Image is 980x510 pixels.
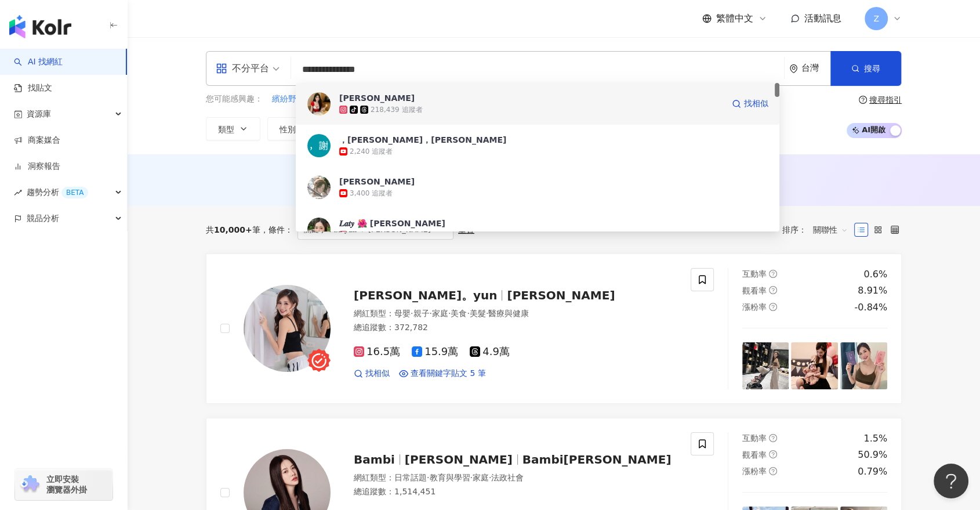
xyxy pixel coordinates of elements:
span: 類型 [218,125,234,134]
img: KOL Avatar [244,285,331,372]
div: 1,038 追蹤者 [350,230,393,240]
span: [PERSON_NAME]。yun [354,288,497,302]
button: 性別 [267,117,322,140]
div: 網紅類型 ： [354,308,677,320]
span: 醫療與健康 [488,309,529,318]
span: 趨勢分析 [27,179,88,205]
span: Z [873,12,879,25]
span: · [467,309,469,318]
a: 找相似 [354,368,390,379]
span: · [429,309,431,318]
span: 繁體中文 [716,12,753,25]
div: 搜尋指引 [869,95,902,104]
span: 日常話題 [394,473,427,482]
span: · [411,309,413,318]
span: 教育與學習 [429,473,470,482]
span: 家庭 [432,309,448,318]
span: 性別 [280,125,296,134]
iframe: Help Scout Beacon - Open [934,464,968,498]
a: chrome extension立即安裝 瀏覽器外掛 [15,469,112,500]
span: 觀看率 [742,450,767,460]
span: rise [14,189,22,197]
span: 10,000+ [214,225,252,234]
img: KOL Avatar [307,176,331,199]
span: question-circle [769,467,777,475]
span: [PERSON_NAME] [507,288,615,302]
div: 0.79% [858,465,887,478]
img: KOL Avatar [307,134,331,157]
span: 找相似 [365,368,390,379]
a: 找相似 [732,92,768,115]
div: 218,439 追蹤者 [371,105,422,115]
div: 不分平台 [216,59,269,78]
div: 共 筆 [206,225,260,234]
span: question-circle [769,286,777,294]
span: 關聯性 [813,220,848,239]
span: 條件 ： [260,225,293,234]
a: 找貼文 [14,82,52,94]
span: question-circle [769,303,777,311]
span: 15.9萬 [412,346,458,358]
span: 互動率 [742,433,767,443]
img: post-image [742,342,789,389]
span: 親子 [413,309,429,318]
a: 洞察報告 [14,161,60,172]
div: 台灣 [801,63,830,73]
span: 找相似 [743,98,768,110]
span: 立即安裝 瀏覽器外掛 [46,474,87,495]
div: 2,240 追蹤者 [350,147,393,157]
div: 總追蹤數 ： 372,782 [354,322,677,334]
div: 網紅類型 ： [354,472,677,484]
div: 8.91% [858,284,887,297]
span: 競品分析 [27,205,59,232]
span: question-circle [859,96,867,104]
span: 法政社會 [491,473,524,482]
div: [PERSON_NAME] [339,176,415,187]
span: · [470,473,472,482]
span: 繽紛野餐派對套裝 [272,93,337,105]
span: 資源庫 [27,101,51,127]
img: logo [9,15,71,38]
span: 母嬰 [394,309,411,318]
span: environment [789,64,798,73]
span: question-circle [769,270,777,278]
img: KOL Avatar [307,218,331,241]
div: ，[PERSON_NAME]，[PERSON_NAME] [339,134,506,146]
div: 排序： [782,220,854,239]
span: question-circle [769,450,777,458]
a: searchAI 找網紅 [14,56,63,68]
a: 商案媒合 [14,135,60,146]
span: · [489,473,491,482]
span: 查看關鍵字貼文 5 筆 [411,368,486,379]
span: 漲粉率 [742,466,767,476]
span: · [427,473,429,482]
button: 繽紛野餐派對套裝 [271,93,337,106]
div: 0.6% [863,268,887,281]
div: 3,400 追蹤者 [350,189,393,198]
div: 𝑳𝒂𝒕𝒚 🌺 [PERSON_NAME] [339,218,445,229]
span: 16.5萬 [354,346,400,358]
span: [PERSON_NAME] [405,453,513,466]
button: 類型 [206,117,260,140]
div: 1.5% [863,432,887,445]
a: KOL Avatar[PERSON_NAME]。yun[PERSON_NAME]網紅類型：母嬰·親子·家庭·美食·美髮·醫療與健康總追蹤數：372,78216.5萬15.9萬4.9萬找相似查看關... [206,254,902,404]
span: Bambi[PERSON_NAME] [522,453,672,466]
span: 搜尋 [864,64,880,73]
a: 查看關鍵字貼文 5 筆 [399,368,486,379]
span: 您可能感興趣： [206,93,263,105]
button: 搜尋 [830,51,901,86]
span: 漲粉率 [742,302,767,312]
div: -0.84% [854,301,887,314]
div: BETA [61,187,88,198]
span: 家庭 [473,473,489,482]
div: [PERSON_NAME] [339,92,415,104]
span: 互動率 [742,269,767,278]
span: 美髮 [470,309,486,318]
img: KOL Avatar [307,92,331,115]
span: appstore [216,63,227,74]
span: 美食 [451,309,467,318]
span: 活動訊息 [804,13,841,24]
img: post-image [840,342,887,389]
span: Bambi [354,453,395,466]
span: question-circle [769,434,777,442]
